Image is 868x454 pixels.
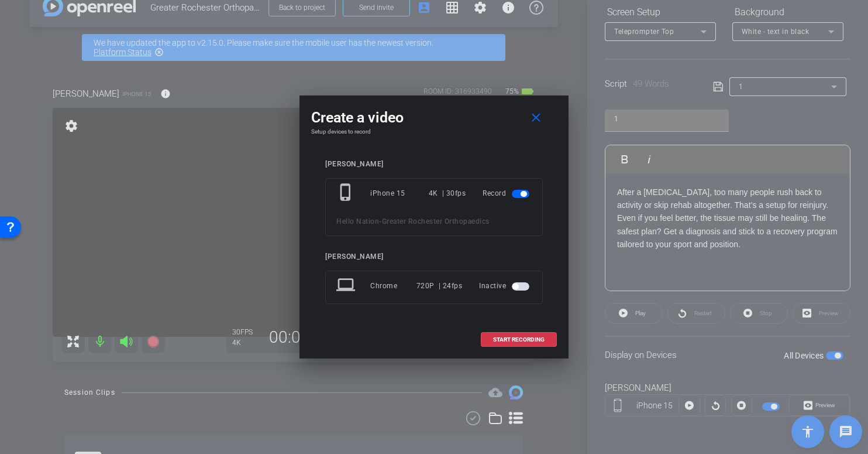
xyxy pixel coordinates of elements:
div: Chrome [370,275,416,296]
div: Create a video [311,107,557,128]
div: Inactive [479,275,532,296]
mat-icon: close [529,111,543,125]
h4: Setup devices to record [311,128,557,135]
div: [PERSON_NAME] [325,252,543,261]
div: 4K | 30fps [429,183,466,204]
div: 720P | 24fps [416,275,463,296]
div: iPhone 15 [370,183,429,204]
span: Greater Rochester Orthopaedics [382,217,490,226]
span: - [379,217,382,226]
span: START RECORDING [493,337,545,343]
mat-icon: phone_iphone [336,183,357,204]
div: [PERSON_NAME] [325,160,543,169]
mat-icon: laptop [336,275,357,296]
button: START RECORDING [481,332,557,347]
span: Hello Nation [336,217,379,226]
div: Record [483,183,532,204]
